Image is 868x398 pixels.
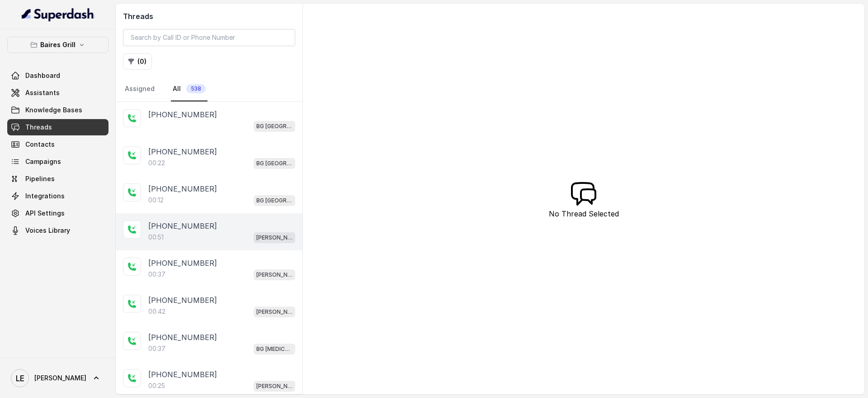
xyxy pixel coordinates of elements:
a: Contacts [7,136,108,153]
p: [PHONE_NUMBER] [148,221,217,231]
p: 00:25 [148,381,165,390]
span: [PERSON_NAME] [34,374,86,383]
a: All538 [171,77,208,101]
a: Assistants [7,85,108,101]
p: BG [MEDICAL_DATA] [256,345,292,354]
p: BG [GEOGRAPHIC_DATA] [256,196,292,205]
a: Assigned [123,77,156,101]
a: Campaigns [7,153,108,170]
span: Pipelines [25,174,55,183]
p: [PHONE_NUMBER] [148,258,217,269]
a: API Settings [7,205,108,221]
p: [PERSON_NAME] [256,270,292,279]
p: 00:37 [148,344,165,353]
p: 00:22 [148,158,165,168]
span: Integrations [25,192,65,201]
a: Dashboard [7,67,108,84]
a: Integrations [7,188,108,204]
span: 538 [186,84,206,93]
span: Threads [25,123,52,132]
p: [PHONE_NUMBER] [148,146,217,157]
p: BG [GEOGRAPHIC_DATA] [256,159,292,168]
p: [PHONE_NUMBER] [148,109,217,120]
a: Pipelines [7,171,108,187]
span: Voices Library [25,226,70,235]
a: Threads [7,119,108,135]
input: Search by Call ID or Phone Number [123,29,295,46]
button: Baires Grill [7,37,108,53]
button: (0) [123,53,152,70]
p: 00:42 [148,307,165,316]
p: [PHONE_NUMBER] [148,369,217,380]
span: API Settings [25,209,65,218]
p: 00:12 [148,196,164,205]
span: Knowledge Bases [25,105,82,115]
p: [PERSON_NAME] [256,233,292,242]
p: Baires Grill [40,39,75,50]
p: [PHONE_NUMBER] [148,332,217,343]
nav: Tabs [123,77,295,101]
span: Contacts [25,140,55,149]
p: 00:37 [148,270,165,279]
p: [PERSON_NAME] [256,382,292,391]
a: [PERSON_NAME] [7,365,108,391]
a: Voices Library [7,222,108,239]
span: Assistants [25,88,60,97]
span: Campaigns [25,157,61,166]
p: No Thread Selected [549,208,619,219]
text: LE [16,374,24,383]
p: [PERSON_NAME] [256,307,292,316]
p: [PHONE_NUMBER] [148,295,217,306]
h2: Threads [123,11,295,22]
a: Knowledge Bases [7,102,108,118]
img: light.svg [22,7,94,22]
p: 00:51 [148,233,164,242]
p: [PHONE_NUMBER] [148,183,217,194]
span: Dashboard [25,71,60,80]
p: BG [GEOGRAPHIC_DATA] [256,122,292,131]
